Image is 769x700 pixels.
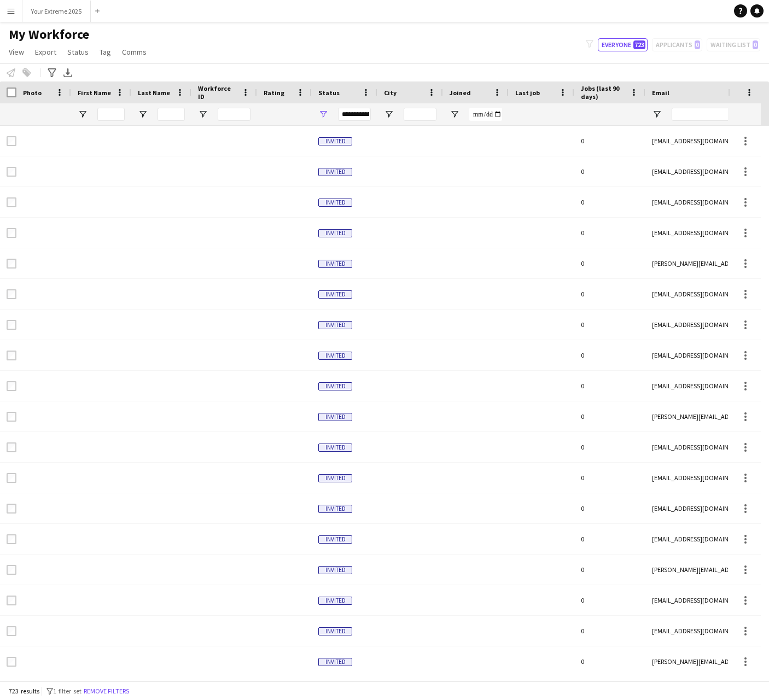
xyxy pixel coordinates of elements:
[574,310,645,340] div: 0
[384,89,397,97] span: City
[574,279,645,309] div: 0
[574,340,645,370] div: 0
[78,89,111,97] span: First Name
[7,167,16,177] input: Row Selection is disabled for this row (unchecked)
[384,109,394,119] button: Open Filter Menu
[78,109,88,119] button: Open Filter Menu
[138,89,170,97] span: Last Name
[574,156,645,186] div: 0
[158,108,185,121] input: Last Name Filter Input
[318,474,352,482] span: Invited
[53,687,81,695] span: 1 filter set
[574,646,645,676] div: 0
[7,228,16,238] input: Row Selection is disabled for this row (unchecked)
[7,626,16,636] input: Row Selection is disabled for this row (unchecked)
[574,218,645,248] div: 0
[450,109,459,119] button: Open Filter Menu
[7,136,16,146] input: Row Selection is disabled for this row (unchecked)
[574,524,645,554] div: 0
[61,66,74,79] app-action-btn: Export XLSX
[318,382,352,390] span: Invited
[574,463,645,493] div: 0
[515,89,540,97] span: Last job
[450,89,471,97] span: Joined
[574,187,645,217] div: 0
[7,565,16,575] input: Row Selection is disabled for this row (unchecked)
[45,66,59,79] app-action-btn: Advanced filters
[7,289,16,299] input: Row Selection is disabled for this row (unchecked)
[7,504,16,514] input: Row Selection is disabled for this row (unchecked)
[198,109,208,119] button: Open Filter Menu
[574,493,645,523] div: 0
[7,259,16,269] input: Row Selection is disabled for this row (unchecked)
[574,585,645,615] div: 0
[318,109,328,119] button: Open Filter Menu
[318,566,352,574] span: Invited
[7,320,16,330] input: Row Selection is disabled for this row (unchecked)
[218,108,250,121] input: Workforce ID Filter Input
[7,657,16,667] input: Row Selection is disabled for this row (unchecked)
[198,84,237,101] span: Workforce ID
[31,45,61,59] a: Export
[7,197,16,207] input: Row Selection is disabled for this row (unchecked)
[469,108,502,121] input: Joined Filter Input
[7,381,16,391] input: Row Selection is disabled for this row (unchecked)
[97,108,125,121] input: First Name Filter Input
[23,89,42,97] span: Photo
[318,597,352,605] span: Invited
[63,45,93,59] a: Status
[404,108,436,121] input: City Filter Input
[4,45,28,59] a: View
[574,432,645,462] div: 0
[7,473,16,483] input: Row Selection is disabled for this row (unchecked)
[318,321,352,329] span: Invited
[9,26,89,43] span: My Workforce
[318,290,352,299] span: Invited
[264,89,284,97] span: Rating
[574,401,645,431] div: 0
[598,38,648,51] button: Everyone723
[574,126,645,156] div: 0
[122,47,147,57] span: Comms
[118,45,151,59] a: Comms
[318,137,352,145] span: Invited
[652,89,669,97] span: Email
[100,47,111,57] span: Tag
[9,47,24,57] span: View
[574,371,645,401] div: 0
[574,616,645,646] div: 0
[318,352,352,360] span: Invited
[652,109,662,119] button: Open Filter Menu
[318,229,352,237] span: Invited
[318,444,352,452] span: Invited
[7,412,16,422] input: Row Selection is disabled for this row (unchecked)
[7,596,16,605] input: Row Selection is disabled for this row (unchecked)
[581,84,626,101] span: Jobs (last 90 days)
[95,45,115,59] a: Tag
[22,1,91,22] button: Your Extreme 2025
[633,40,645,49] span: 723
[318,627,352,635] span: Invited
[318,260,352,268] span: Invited
[67,47,89,57] span: Status
[318,199,352,207] span: Invited
[81,685,131,697] button: Remove filters
[7,534,16,544] input: Row Selection is disabled for this row (unchecked)
[318,535,352,544] span: Invited
[318,413,352,421] span: Invited
[7,351,16,360] input: Row Selection is disabled for this row (unchecked)
[7,442,16,452] input: Row Selection is disabled for this row (unchecked)
[138,109,148,119] button: Open Filter Menu
[574,248,645,278] div: 0
[318,168,352,176] span: Invited
[318,89,340,97] span: Status
[574,555,645,585] div: 0
[318,505,352,513] span: Invited
[35,47,56,57] span: Export
[318,658,352,666] span: Invited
